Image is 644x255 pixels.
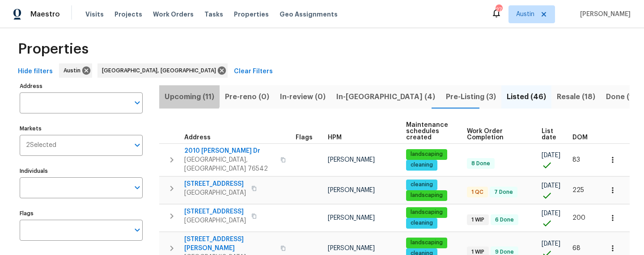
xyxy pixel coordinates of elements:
span: 6 Done [491,216,517,224]
button: Open [131,181,144,194]
span: [DATE] [542,210,560,217]
span: Maestro [30,10,60,19]
span: 1 QC [468,188,487,196]
span: [DATE] [542,183,560,189]
button: Clear Filters [230,63,276,80]
span: [PERSON_NAME] [328,187,375,193]
span: Visits [85,10,104,19]
span: [DATE] [542,241,560,247]
span: Austin [516,10,534,19]
span: [GEOGRAPHIC_DATA] [184,216,246,225]
span: Work Orders [153,10,194,19]
span: 83 [572,157,580,163]
span: [GEOGRAPHIC_DATA] [184,188,246,197]
span: Address [184,134,211,141]
span: 200 [572,215,585,221]
span: Clear Filters [234,66,273,77]
label: Markets [20,126,143,131]
span: Projects [114,10,142,19]
span: Flags [296,134,313,141]
span: Hide filters [18,66,53,77]
span: Resale (18) [557,91,595,103]
span: Geo Assignments [280,10,338,19]
span: 225 [572,187,584,193]
span: [STREET_ADDRESS] [184,207,246,216]
span: [PERSON_NAME] [328,245,375,251]
button: Open [131,224,144,236]
span: Maintenance schedules created [406,122,452,141]
span: [PERSON_NAME] [328,157,375,163]
div: [GEOGRAPHIC_DATA], [GEOGRAPHIC_DATA] [97,63,228,78]
span: In-review (0) [280,91,326,103]
button: Hide filters [14,63,56,80]
span: [PERSON_NAME] [328,215,375,221]
button: Open [131,96,144,109]
span: landscaping [407,192,446,199]
span: [PERSON_NAME] [576,10,631,19]
span: landscaping [407,239,446,247]
span: 1 WIP [468,216,488,224]
span: [STREET_ADDRESS][PERSON_NAME] [184,235,275,253]
span: cleaning [407,161,436,169]
span: Upcoming (11) [165,91,214,103]
span: 68 [572,245,580,251]
span: [STREET_ADDRESS] [184,180,246,188]
span: Listed (46) [507,91,546,103]
span: [GEOGRAPHIC_DATA], [GEOGRAPHIC_DATA] [102,66,220,75]
span: In-[GEOGRAPHIC_DATA] (4) [336,91,435,103]
span: Pre-reno (0) [225,91,269,103]
div: Austin [59,63,92,78]
div: 27 [496,5,502,14]
span: [GEOGRAPHIC_DATA], [GEOGRAPHIC_DATA] 76542 [184,155,275,173]
span: DOM [572,134,588,141]
span: Pre-Listing (3) [446,91,496,103]
label: Flags [20,211,143,216]
span: HPM [328,134,342,141]
span: cleaning [407,219,436,227]
span: 2010 [PERSON_NAME] Dr [184,146,275,155]
span: cleaning [407,181,436,188]
span: 2 Selected [26,142,56,149]
span: 8 Done [468,160,494,167]
button: Open [131,139,144,151]
span: List date [542,128,557,141]
span: Properties [18,45,89,54]
label: Individuals [20,168,143,174]
span: landscaping [407,150,446,158]
span: Properties [234,10,269,19]
span: landscaping [407,209,446,216]
span: 7 Done [491,188,517,196]
span: Tasks [204,11,223,17]
label: Address [20,84,143,89]
span: Work Order Completion [467,128,526,141]
span: [DATE] [542,152,560,159]
span: Austin [64,66,84,75]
